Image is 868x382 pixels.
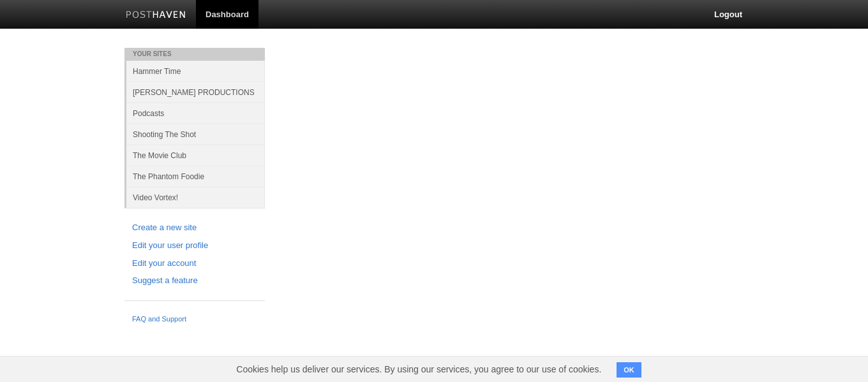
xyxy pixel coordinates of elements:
li: Your Sites [124,48,265,61]
a: Suggest a feature [132,274,257,288]
a: Create a new site [132,221,257,235]
a: The Movie Club [126,145,265,166]
span: Cookies help us deliver our services. By using our services, you agree to our use of cookies. [223,356,614,382]
a: Edit your user profile [132,239,257,253]
a: Hammer Time [126,61,265,82]
a: Video Vortex! [126,187,265,208]
img: Posthaven-bar [126,11,186,20]
a: FAQ and Support [132,314,257,325]
a: [PERSON_NAME] PRODUCTIONS [126,82,265,103]
a: Edit your account [132,257,257,270]
a: Shooting The Shot [126,124,265,145]
a: Podcasts [126,103,265,124]
a: The Phantom Foodie [126,166,265,187]
button: OK [617,362,641,378]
